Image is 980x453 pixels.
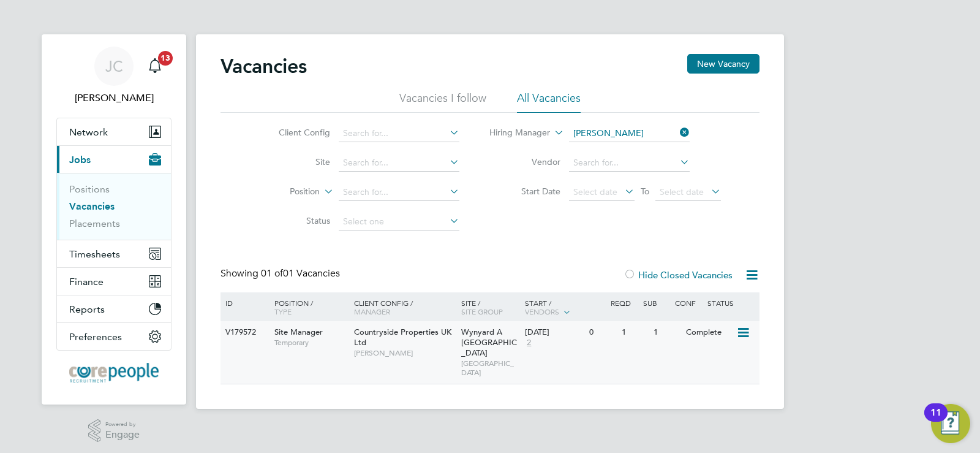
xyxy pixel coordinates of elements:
[261,267,340,280] span: 01 Vacancies
[249,186,320,198] label: Position
[931,404,970,443] button: Open Resource Center, 11 new notifications
[56,91,171,105] span: Joseph Cowling
[222,292,265,313] div: ID
[105,58,123,74] span: JC
[490,186,560,197] label: Start Date
[88,419,140,443] a: Powered byEngage
[624,269,733,281] label: Hide Closed Vacancies
[57,323,171,350] button: Preferences
[105,430,140,440] span: Engage
[69,200,115,212] a: Vacancies
[69,183,110,195] a: Positions
[461,327,517,358] span: Wynyard A [GEOGRAPHIC_DATA]
[525,327,583,338] div: [DATE]
[458,292,522,322] div: Site /
[619,321,650,344] div: 1
[517,91,581,113] li: All Vacancies
[69,363,159,383] img: corepeople-logo-retina.png
[69,218,120,229] a: Placements
[56,47,171,105] a: JC[PERSON_NAME]
[354,306,390,316] span: Manager
[461,306,503,316] span: Site Group
[69,154,91,166] span: Jobs
[265,292,351,322] div: Position /
[569,125,690,142] input: Search for...
[586,321,618,344] div: 0
[260,215,330,226] label: Status
[69,303,105,315] span: Reports
[260,156,330,167] label: Site
[930,413,941,428] div: 11
[57,295,171,322] button: Reports
[608,292,639,313] div: Reqd
[640,292,672,313] div: Sub
[57,146,171,173] button: Jobs
[261,267,283,280] span: 01 of
[56,363,171,383] a: Go to home page
[42,34,186,405] nav: Main navigation
[354,327,451,348] span: Countryside Properties UK Ltd
[525,306,559,316] span: Vendors
[399,91,486,113] li: Vacancies I follow
[339,125,459,142] input: Search for...
[490,156,560,167] label: Vendor
[569,154,690,172] input: Search for...
[672,292,704,313] div: Conf
[260,127,330,138] label: Client Config
[339,154,459,172] input: Search for...
[354,348,455,358] span: [PERSON_NAME]
[57,268,171,295] button: Finance
[274,338,348,348] span: Temporary
[57,240,171,267] button: Timesheets
[274,327,323,337] span: Site Manager
[683,321,736,344] div: Complete
[461,359,519,378] span: [GEOGRAPHIC_DATA]
[637,183,653,199] span: To
[339,184,459,201] input: Search for...
[221,267,342,280] div: Showing
[704,292,758,313] div: Status
[222,321,265,344] div: V179572
[660,186,704,197] span: Select date
[221,54,307,78] h2: Vacancies
[105,419,140,430] span: Powered by
[525,338,533,348] span: 2
[69,126,108,138] span: Network
[158,51,173,66] span: 13
[339,213,459,230] input: Select one
[573,186,617,197] span: Select date
[57,118,171,145] button: Network
[274,306,292,316] span: Type
[69,331,122,343] span: Preferences
[687,54,759,74] button: New Vacancy
[351,292,458,322] div: Client Config /
[57,173,171,240] div: Jobs
[650,321,682,344] div: 1
[480,127,550,139] label: Hiring Manager
[69,276,104,287] span: Finance
[69,248,120,260] span: Timesheets
[522,292,608,323] div: Start /
[143,47,167,86] a: 13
